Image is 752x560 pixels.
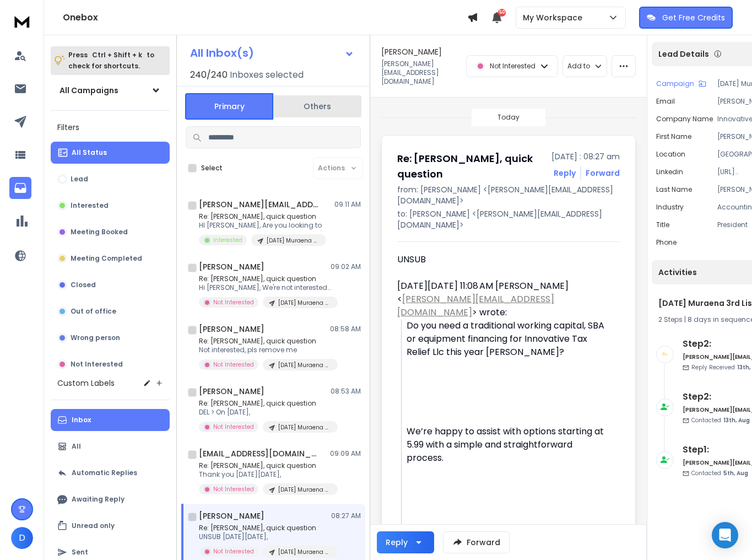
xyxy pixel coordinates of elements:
button: D [11,527,33,549]
p: [DATE] Muraena 3rd List [278,548,331,556]
p: DEL > On [DATE], [199,408,331,417]
h1: [EMAIL_ADDRESS][DOMAIN_NAME] [199,448,320,459]
span: 240 / 240 [190,68,228,82]
p: [PERSON_NAME][EMAIL_ADDRESS][DOMAIN_NAME] [381,60,459,86]
p: Not Interested [213,360,254,369]
h1: All Inbox(s) [190,47,254,58]
a: [PERSON_NAME][EMAIL_ADDRESS][DOMAIN_NAME] [397,293,554,319]
p: [DATE] Muraena 3rd List [278,423,331,432]
p: Interested [71,201,109,210]
button: Primary [185,93,273,120]
button: Not Interested [51,353,170,375]
p: Email [656,97,675,106]
p: Interested [213,236,242,244]
h1: Re: [PERSON_NAME], quick question [397,151,545,182]
button: Reply [554,168,576,179]
div: [DATE][DATE] 11:08 AM [PERSON_NAME] < > wrote: [397,279,611,319]
p: [DATE] : 08:27 am [551,151,620,162]
p: Press to check for shortcuts. [68,50,154,72]
button: All Campaigns [51,79,170,101]
p: Inbox [72,416,91,424]
p: Not Interested [213,423,254,431]
img: logo [11,11,33,31]
p: Wrong person [71,333,120,342]
p: Not Interested [71,360,123,369]
button: Wrong person [51,327,170,349]
span: 13th, Aug [723,416,750,424]
p: Re: [PERSON_NAME], quick question [199,461,331,470]
button: Closed [51,274,170,296]
button: All Status [51,142,170,164]
div: Forward [586,168,620,179]
p: Unread only [72,521,115,530]
p: to: [PERSON_NAME] <[PERSON_NAME][EMAIL_ADDRESS][DOMAIN_NAME]> [397,208,620,230]
p: 08:53 AM [331,387,361,396]
p: Lead Details [658,49,709,60]
button: Awaiting Reply [51,488,170,510]
h1: [PERSON_NAME] [199,324,264,335]
p: Re: [PERSON_NAME], quick question [199,337,331,346]
h3: Custom Labels [57,378,115,389]
p: 09:02 AM [331,262,361,271]
p: First Name [656,132,691,141]
h1: Onebox [63,11,467,24]
p: Re: [PERSON_NAME], quick question [199,274,331,283]
span: Ctrl + Shift + k [90,49,144,61]
p: 08:27 AM [331,511,361,520]
button: Interested [51,195,170,217]
span: 50 [498,9,506,17]
span: 2 Steps [658,315,683,324]
p: Re: [PERSON_NAME], quick question [199,524,331,532]
p: 09:11 AM [334,200,361,209]
p: Not Interested [213,298,254,306]
h1: [PERSON_NAME][EMAIL_ADDRESS][DOMAIN_NAME] [199,199,320,210]
p: [DATE] Muraena 3rd List [267,236,320,245]
button: Reply [377,531,434,553]
p: All [72,442,81,451]
p: Contacted [691,469,748,477]
span: 5th, Aug [723,469,748,477]
button: All [51,435,170,457]
div: Reply [386,537,408,548]
p: Campaign [656,79,694,88]
p: 08:58 AM [330,325,361,333]
p: [DATE] Muraena 3rd List [278,299,331,307]
p: Re: [PERSON_NAME], quick question [199,212,326,221]
button: Others [273,94,361,119]
p: linkedin [656,168,683,176]
button: Automatic Replies [51,462,170,484]
button: Lead [51,168,170,190]
p: 09:09 AM [330,449,361,458]
p: Company Name [656,115,713,123]
p: Last Name [656,185,692,194]
p: Lead [71,175,88,184]
p: Sent [72,548,88,557]
p: Awaiting Reply [72,495,125,504]
p: industry [656,203,684,212]
p: Not interested, pls remove me [199,346,331,354]
button: Inbox [51,409,170,431]
p: Add to [567,62,590,71]
button: Meeting Completed [51,247,170,270]
p: Out of office [71,307,116,316]
button: Campaign [656,79,706,88]
p: [DATE] Muraena 3rd List [278,361,331,369]
button: All Inbox(s) [181,42,363,64]
p: Not Interested [213,485,254,493]
p: UNSUB [DATE][DATE], [199,532,331,541]
p: Today [497,113,520,122]
button: Unread only [51,515,170,537]
button: Get Free Credits [639,7,733,29]
button: Meeting Booked [51,221,170,243]
p: Not Interested [213,547,254,556]
p: title [656,220,669,229]
h1: All Campaigns [59,85,118,96]
p: from: [PERSON_NAME] <[PERSON_NAME][EMAIL_ADDRESS][DOMAIN_NAME]> [397,184,620,206]
h1: [PERSON_NAME] [381,46,442,57]
p: Contacted [691,416,750,424]
h3: Filters [51,120,170,135]
p: My Workspace [523,12,587,23]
